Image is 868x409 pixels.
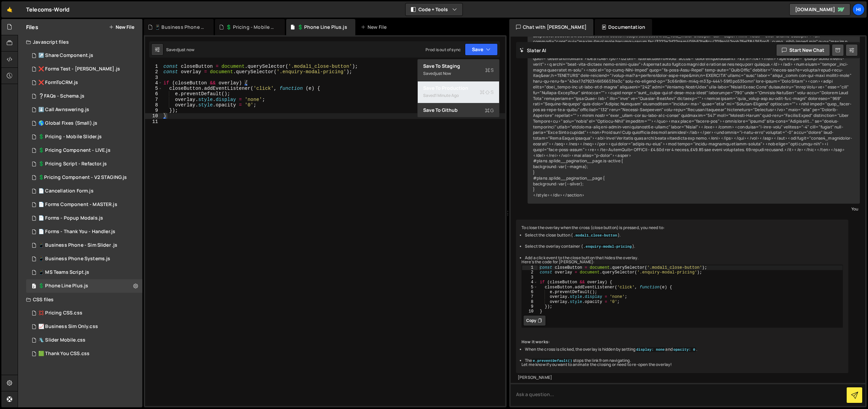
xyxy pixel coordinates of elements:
div: Javascript files [18,35,142,49]
h2: Files [26,23,38,31]
div: 📄 Forms Component - MASTER.js [38,202,117,208]
div: ❌ Forms Test - [PERSON_NAME].js [38,66,120,72]
div: 5 [522,285,538,290]
li: Add a click event to the close button that hides the overlay. [525,255,843,261]
div: 7158/22493.js [26,76,142,89]
div: 7158/25631.js [26,103,142,117]
div: 📱 Business Phone - Sim Slider .js [38,242,117,248]
div: 🌎 Global Fixes (Small).js [38,120,97,126]
code: opacity: 0 [673,347,696,352]
div: 8 [145,102,162,108]
div: just now [435,70,451,76]
span: S [480,89,494,96]
div: ↗️ Share Component.js [38,53,93,59]
div: 4 [145,80,162,86]
div: CSS files [18,293,142,306]
div: 💲 Phone Line Plus.js [26,279,142,293]
div: Saved [423,91,494,100]
div: 7158/31009.js [26,157,142,171]
div: 8 [522,300,538,304]
div: 7158/21517.js [26,252,142,266]
strong: How it works: [521,339,550,345]
div: 7158/25348.js [26,89,142,103]
div: 7158/19021.js [26,198,142,211]
div: 💲 Pricing Component - LIVE.js [38,147,111,154]
div: Saved [423,69,494,78]
div: 7158/19460.js [26,225,142,239]
span: 2 [32,284,36,289]
div: 7158/26417.css [26,347,142,361]
div: 4 [522,280,538,285]
div: 9 [522,304,538,309]
div: 7158/26371.js [26,266,142,279]
div: 7158/22340.js [26,62,142,76]
div: Prod is out of sync [426,47,461,53]
div: 7 [522,295,538,300]
div: just now [178,47,194,53]
div: 1 [522,265,538,270]
div: 📄 Forms - Thank You - Handler.js [38,229,115,235]
code: .modal1_close-button [573,233,618,238]
div: 10 [522,309,538,314]
div: 7158/26695.css [26,333,142,347]
div: 💲 Phone Line Plus.js [297,24,347,30]
div: 7158/24334.js [26,184,142,198]
div: 🛝 Slider Mobile.css [38,337,85,343]
button: Save to ProductionS Saved1 minute ago [418,81,499,103]
button: Save [465,43,498,56]
div: 1 [145,64,162,69]
div: 3 [522,275,538,280]
div: 6 [145,91,162,97]
div: 7158/42062.css [26,320,142,333]
div: 💲 Pricing - Mobile Slider.js [38,134,102,140]
div: To close the overlay when the cross (close button) is pressed, you need to: Let me know if you wa... [516,220,848,373]
a: Hi [852,3,865,16]
div: 📄 Forms - Popup Modals.js [38,215,103,221]
div: Telecoms-World [26,5,70,14]
div: ❌ FormToCRM.js [38,80,78,86]
code: display: none [635,347,665,352]
div: 7158/19834.js [26,211,142,225]
div: 📄 Cancellation Form.js [38,188,94,194]
div: Chat with [PERSON_NAME] [509,19,593,35]
button: Copy [523,315,546,326]
div: 2 [145,69,162,75]
div: 7158/20638.css [26,306,142,320]
div: 📱 MS Teams Script.js [38,269,89,275]
div: 💲 Phone Line Plus.js [38,283,88,289]
ul: Here's the code for [PERSON_NAME]: [521,232,843,364]
code: e.preventDefault() [532,359,573,363]
button: Start new chat [776,44,830,56]
code: .enquiry-modal-pricing [583,244,632,249]
div: 7158/26222.js [26,130,142,144]
div: 7158/21323.js [26,239,142,252]
span: G [485,107,494,114]
div: 7158/25820.js [26,171,142,184]
div: Documentation [595,19,652,35]
div: Saved [166,47,194,53]
a: [DOMAIN_NAME] [789,3,850,16]
li: Select the overlay container ( ). [525,244,843,249]
div: 9 [145,108,162,113]
div: 📱 Business Phone - Sim Slider .js [155,24,205,30]
div: 1 minute ago [435,93,459,98]
div: 💲 Pricing Script - Refactor.js [38,161,107,167]
div: ❔FAQs - Schema.js [38,93,84,99]
div: 2 [522,270,538,275]
li: Select the close button ( ). [525,232,843,238]
div: Save to Github [423,107,494,114]
div: 💲 Pricing - Mobile Slider.js [226,24,277,30]
div: New File [361,24,389,30]
button: Save to GithubG [418,103,499,117]
div: 💲Pricing Component - V2 STAGING.js [38,175,127,181]
div: 7158/25016.js [26,117,142,130]
div: 3 [145,75,162,80]
div: 7158/42337.js [26,49,142,62]
div: 11 [145,119,162,124]
div: 5 [145,86,162,91]
div: 📱 Business Phone Systems.js [38,256,110,262]
span: S [485,67,494,74]
div: [PERSON_NAME] [518,375,847,381]
div: 7158/14556.js [26,144,142,157]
